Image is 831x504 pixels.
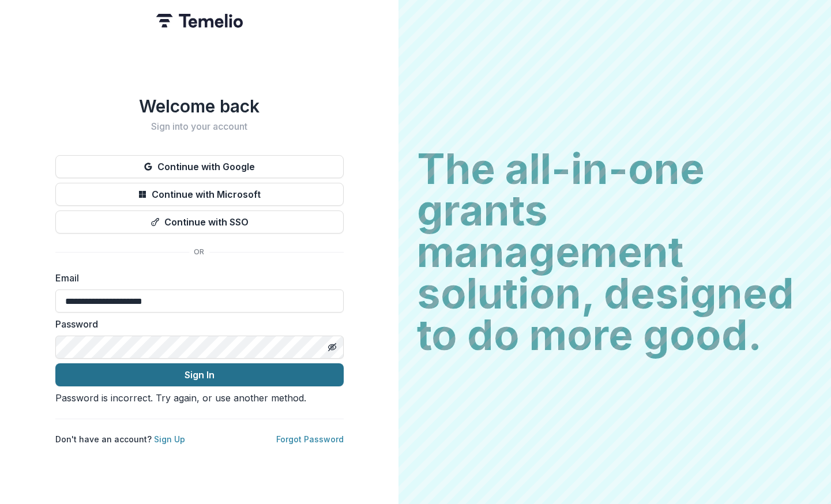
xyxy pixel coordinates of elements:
div: Password is incorrect. Try again, or use another method. [55,391,344,405]
label: Email [55,271,337,285]
p: Don't have an account? [55,433,185,445]
a: Sign Up [154,434,185,444]
button: Continue with SSO [55,210,344,234]
h2: Sign into your account [55,121,344,132]
img: Temelio [156,14,243,28]
button: Continue with Google [55,155,344,178]
button: Continue with Microsoft [55,183,344,206]
h1: Welcome back [55,96,344,116]
button: Toggle password visibility [323,338,341,356]
a: Forgot Password [276,434,344,444]
button: Sign In [55,363,344,386]
label: Password [55,317,337,331]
